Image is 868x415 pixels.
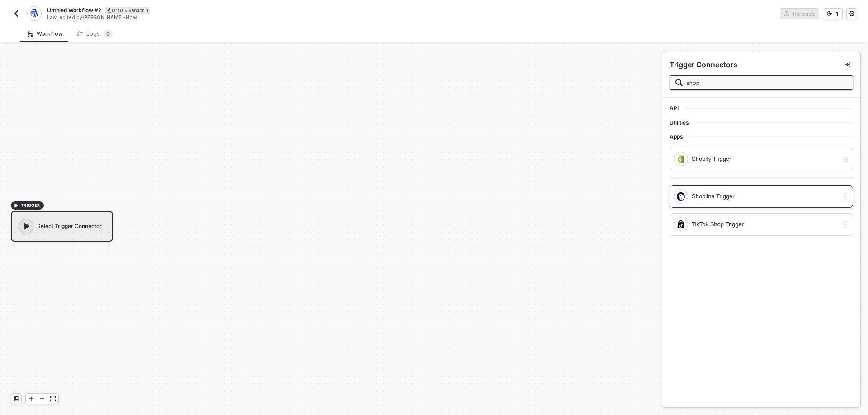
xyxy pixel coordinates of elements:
div: Shopline Trigger [692,191,839,201]
button: Release [780,8,819,19]
span: icon-settings [849,11,854,16]
img: drag [842,221,849,228]
span: icon-play [22,222,31,231]
input: Search all blocks [686,78,847,88]
img: drag [842,193,849,201]
img: search [675,79,683,86]
span: Utilities [670,119,694,126]
div: TikTok Shop Trigger [692,219,839,229]
div: Trigger Connectors [670,60,737,70]
div: Logs [77,29,113,38]
div: Workflow [28,30,63,37]
span: icon-versioning [827,11,832,16]
span: Untitled Workflow #2 [47,6,101,14]
div: Select Trigger Connector [11,211,113,242]
span: Apps [670,133,689,140]
span: icon-play [14,203,19,208]
span: icon-play [28,396,34,401]
img: integration-icon [677,155,685,163]
img: integration-icon [30,9,38,18]
button: 1 [823,8,843,19]
span: [PERSON_NAME] [82,14,123,20]
span: icon-minus [39,396,45,401]
span: icon-expand [50,396,56,401]
span: icon-edit [107,8,112,13]
img: integration-icon [677,192,685,201]
img: drag [842,156,849,163]
span: TRIGGER [21,202,40,209]
button: back [11,8,22,19]
sup: 0 [104,29,113,38]
span: icon-collapse-right [845,62,850,67]
div: Last edited by - Now [47,14,433,21]
img: integration-icon [677,220,685,228]
div: Shopify Trigger [692,154,839,164]
img: back [13,10,20,17]
div: 1 [836,10,839,18]
span: API [670,105,684,112]
div: Draft • Version 1 [105,7,150,14]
